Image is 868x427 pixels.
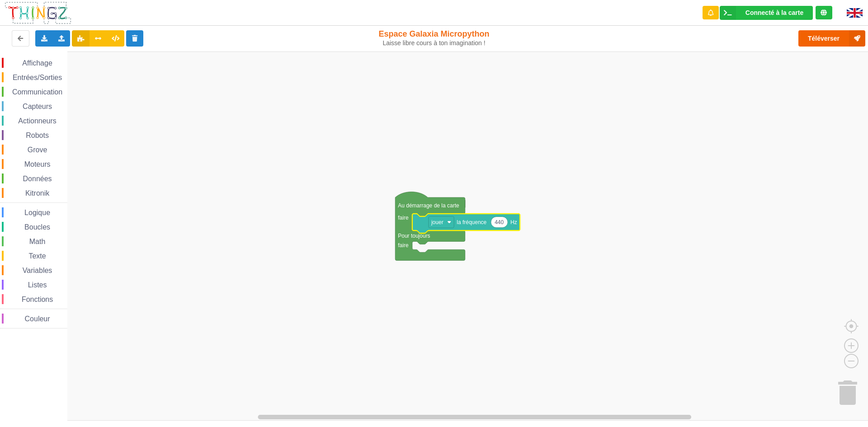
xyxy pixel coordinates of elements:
span: Capteurs [21,103,53,110]
div: Laisse libre cours à ton imagination ! [359,39,510,47]
span: Fonctions [20,296,54,303]
span: Variables [21,267,54,274]
span: Boucles [23,223,52,231]
span: Actionneurs [17,117,58,125]
span: Données [22,175,53,183]
span: Affichage [21,59,53,67]
text: faire [398,242,409,249]
span: Robots [24,131,50,139]
button: Téléverser [798,30,865,47]
text: 440 [495,219,504,225]
span: Logique [23,209,52,216]
span: Math [28,238,47,245]
span: Grove [26,146,49,154]
img: thingz_logo.png [4,1,72,25]
span: Communication [11,88,64,96]
div: Connecté à la carte [745,9,803,16]
span: Couleur [24,315,52,323]
img: gb.png [847,8,863,18]
div: Tu es connecté au serveur de création de Thingz [816,6,832,19]
text: Hz [510,219,517,225]
div: Ta base fonctionne bien ! [720,6,813,20]
div: Espace Galaxia Micropython [359,29,510,47]
text: faire [398,215,409,221]
text: jouer [431,219,443,225]
span: Entrées/Sorties [11,74,63,81]
span: Texte [27,252,47,260]
span: Kitronik [24,189,51,197]
text: Au démarrage de la carte [398,202,459,209]
span: Moteurs [23,160,52,168]
span: Listes [27,281,48,289]
text: Pour toujours [398,233,430,239]
text: la fréquence [457,219,486,225]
